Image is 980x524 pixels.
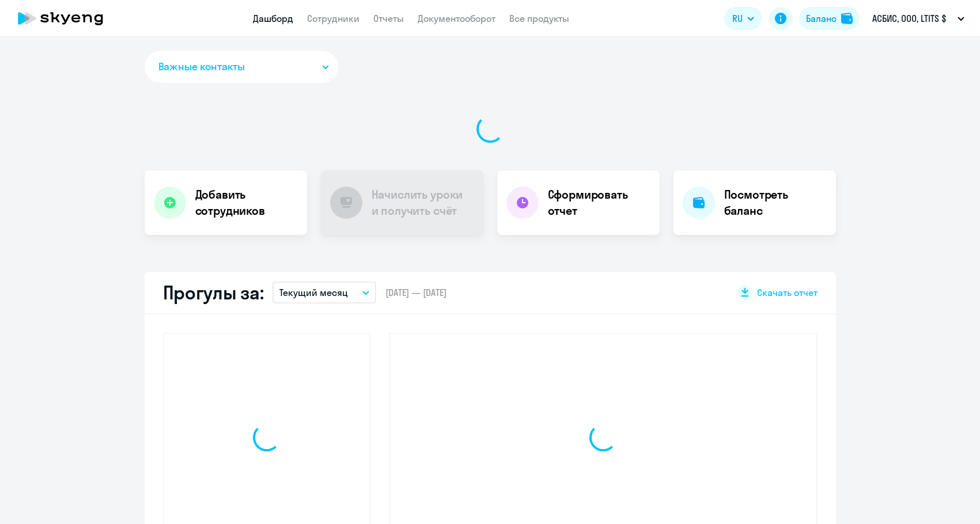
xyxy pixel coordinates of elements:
button: Балансbalance [799,7,860,30]
a: Все продукты [509,13,569,24]
a: Сотрудники [307,13,360,24]
span: RU [732,12,743,25]
h2: Прогулы за: [163,281,264,304]
img: balance [841,13,853,24]
div: Баланс [806,12,837,25]
a: Дашборд [253,13,293,24]
p: Текущий месяц [279,286,348,299]
button: RU [724,7,762,30]
button: Текущий месяц [273,282,376,303]
span: Важные контакты [158,59,245,74]
h4: Посмотреть баланс [724,187,827,219]
a: Документооборот [418,13,495,24]
h4: Сформировать отчет [548,187,650,219]
p: АСБИС, ООО, LTITS $ [872,12,947,25]
span: Скачать отчет [757,286,818,299]
button: АСБИС, ООО, LTITS $ [867,5,970,32]
h4: Добавить сотрудников [195,187,298,219]
button: Важные контакты [145,51,338,83]
h4: Начислить уроки и получить счёт [372,187,472,219]
span: [DATE] — [DATE] [385,286,447,299]
a: Отчеты [373,13,404,24]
